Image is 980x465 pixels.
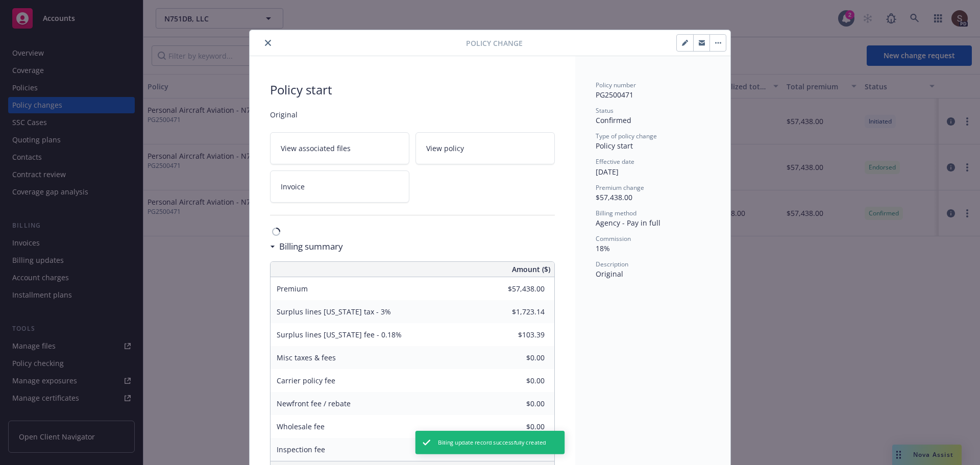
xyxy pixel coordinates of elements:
[277,284,308,293] span: Premium
[596,183,644,192] span: Premium change
[596,141,633,151] span: Policy start
[596,192,632,202] span: $57,438.00
[270,240,343,253] div: Billing summary
[277,353,336,362] span: Misc taxes & fees
[277,330,402,339] span: Surplus lines [US_STATE] fee - 0.18%
[596,90,633,100] span: PG2500471
[484,304,551,320] input: 0.00
[466,38,523,48] span: Policy Change
[277,376,335,385] span: Carrier policy fee
[596,132,657,140] span: Type of policy change
[277,422,325,431] span: Wholesale fee
[596,218,660,228] span: Agency - Pay in full
[484,419,551,434] input: 0.00
[596,260,628,268] span: Description
[484,327,551,342] input: 0.00
[484,281,551,297] input: 0.00
[596,269,623,279] span: Original
[281,181,305,192] span: Invoice
[281,143,351,154] span: View associated files
[277,399,351,408] span: Newfront fee / rebate
[415,132,555,164] a: View policy
[262,37,274,49] button: close
[596,234,631,243] span: Commission
[484,350,551,365] input: 0.00
[512,264,550,275] span: Amount ($)
[596,209,636,217] span: Billing method
[596,167,619,177] span: [DATE]
[438,438,546,447] span: Billing update record successfully created
[484,373,551,388] input: 0.00
[279,240,343,253] h3: Billing summary
[596,157,634,166] span: Effective date
[270,132,409,164] a: View associated files
[270,109,555,120] span: Original
[426,143,464,154] span: View policy
[277,445,325,454] span: Inspection fee
[596,243,610,253] span: 18%
[596,115,631,125] span: Confirmed
[270,81,555,99] span: Policy start
[277,307,391,316] span: Surplus lines [US_STATE] tax - 3%
[270,170,409,203] a: Invoice
[596,106,614,115] span: Status
[484,396,551,411] input: 0.00
[596,81,636,89] span: Policy number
